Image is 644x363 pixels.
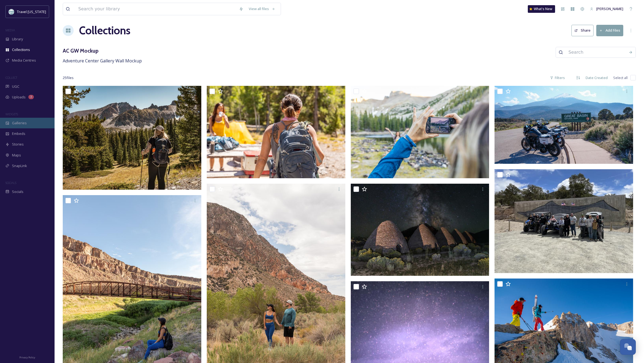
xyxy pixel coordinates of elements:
[5,75,17,80] span: COLLECT
[63,58,142,64] span: Adventure Center Gallery Wall Mockup
[351,86,489,178] img: 19021_TN_GreatBasin_Trail-33850.jpg
[620,339,636,355] button: Open Chat
[5,28,15,32] span: MEDIA
[12,37,23,42] span: Library
[17,9,46,14] span: Travel [US_STATE]
[596,25,623,36] button: Add Files
[63,86,201,190] img: Great Basin National Park.jpg
[12,163,27,168] span: SnapLink
[12,142,24,147] span: Stories
[79,22,130,39] a: Collections
[19,354,35,360] a: Privacy Policy
[63,75,74,80] span: 25 file s
[12,84,19,89] span: UGC
[351,184,489,276] img: Ward Charcoal Ovens-Milky Way.jpg
[12,120,27,126] span: Galleries
[12,47,30,52] span: Collections
[5,112,18,116] span: WIDGETS
[12,95,26,100] span: Uploads
[9,9,14,14] img: download.jpeg
[63,47,142,55] h3: AC GW Mockup
[76,3,236,15] input: Search your library
[12,189,23,194] span: Socials
[528,5,555,13] a: What's New
[571,25,594,36] button: Share
[495,169,633,273] img: Berlin-Ickthyosaur.jpeg
[587,4,626,14] a: [PERSON_NAME]
[207,86,345,178] img: 19021_TN_GreatBasin_Camp-30283.jpg
[12,58,36,63] span: Media Centres
[583,72,610,83] div: Date Created
[566,46,626,58] input: Search
[246,4,278,14] a: View all files
[613,75,628,80] span: Select all
[547,72,568,83] div: Filters
[12,153,21,158] span: Maps
[495,86,633,164] img: Great Basin NP.jpg
[28,95,34,99] div: 3
[19,356,35,359] span: Privacy Policy
[12,131,25,136] span: Embeds
[596,6,623,11] span: [PERSON_NAME]
[5,181,16,185] span: SOCIALS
